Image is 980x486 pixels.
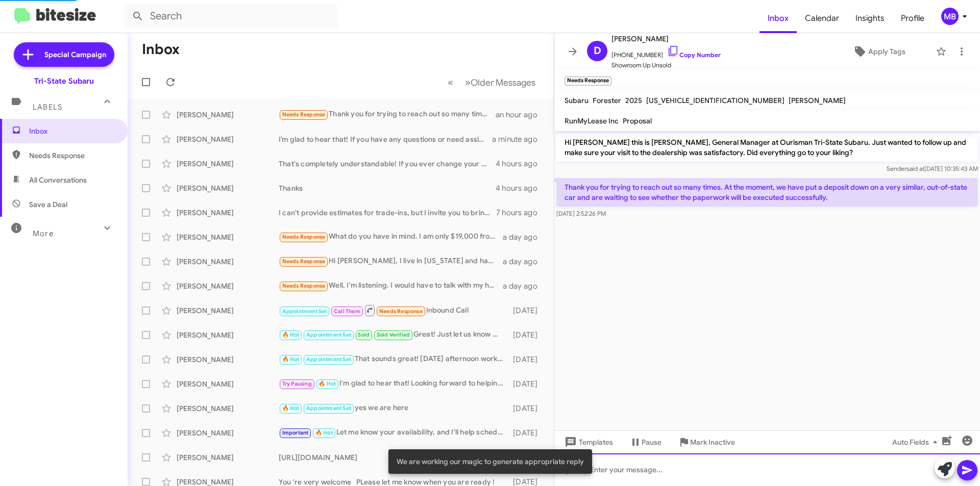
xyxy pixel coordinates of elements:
[44,49,106,60] span: Special Campaign
[282,356,300,363] span: 🔥 Hot
[282,234,326,240] span: Needs Response
[279,134,492,144] div: I’m glad to hear that! If you have any questions or need assistance with your vehicle, feel free ...
[279,255,503,267] div: Hi [PERSON_NAME], I live in [US_STATE] and had the car delivered here, so can't really come in 🙂.
[29,126,116,136] span: Inbox
[282,380,312,387] span: Try Pausing
[177,134,279,144] div: [PERSON_NAME]
[789,96,846,105] span: [PERSON_NAME]
[625,96,642,105] span: 2025
[611,45,721,60] span: [PHONE_NUMBER]
[508,379,546,389] div: [DATE]
[177,208,279,218] div: [PERSON_NAME]
[556,210,606,217] span: [DATE] 2:52:26 PM
[611,60,721,70] span: Showroom Up Unsold
[177,428,279,438] div: [PERSON_NAME]
[797,4,847,33] a: Calendar
[177,354,279,365] div: [PERSON_NAME]
[279,452,508,463] div: [URL][DOMAIN_NAME]
[508,403,546,414] div: [DATE]
[282,331,300,338] span: 🔥 Hot
[508,305,546,316] div: [DATE]
[847,4,893,33] a: Insights
[646,96,785,105] span: [US_VEHICLE_IDENTIFICATION_NUMBER]
[503,232,546,242] div: a day ago
[177,379,279,389] div: [PERSON_NAME]
[884,433,949,451] button: Auto Fields
[29,150,116,161] span: Needs Response
[667,51,721,59] a: Copy Number
[508,354,546,365] div: [DATE]
[690,433,735,451] span: Mark Inactive
[442,72,542,93] nav: Page navigation example
[279,378,508,390] div: I'm glad to hear that! Looking forward to helping you with your Subaru. Let's make sure everythin...
[279,231,503,243] div: What do you have in mind. I am only $19,000 from not having a car note. What is in it for me?
[279,183,496,193] div: Thanks
[465,76,471,89] span: »
[279,208,496,218] div: I can't provide estimates for trade-ins, but I invite you to bring your vehicle to the dealership...
[14,42,114,67] a: Special Campaign
[279,109,496,120] div: Thank you for trying to reach out so many times. At the moment, we have put a deposit down on a v...
[496,110,546,120] div: an hour ago
[623,116,652,125] span: Proposal
[177,183,279,193] div: [PERSON_NAME]
[279,329,508,341] div: Great! Just let us know when she's ready to visit. We’re excited to assist her with the Solterra.
[496,183,546,193] div: 4 hours ago
[562,433,613,451] span: Templates
[508,428,546,438] div: [DATE]
[759,4,797,33] a: Inbox
[556,178,978,207] p: Thank you for trying to reach out so many times. At the moment, we have put a deposit down on a v...
[941,8,959,25] div: MB
[279,427,508,439] div: Let me know your availability, and I'll help schedule an appointment for you to come in!
[282,429,309,436] span: Important
[621,433,670,451] button: Pause
[282,405,300,412] span: 🔥 Hot
[377,331,410,338] span: Sold Verified
[334,308,360,315] span: Call Them
[496,159,546,169] div: 4 hours ago
[177,330,279,340] div: [PERSON_NAME]
[282,283,326,289] span: Needs Response
[379,308,423,315] span: Needs Response
[306,356,351,363] span: Appointment Set
[282,111,326,118] span: Needs Response
[177,403,279,414] div: [PERSON_NAME]
[594,43,601,59] span: D
[29,199,67,210] span: Save a Deal
[826,42,931,61] button: Apply Tags
[177,452,279,463] div: [PERSON_NAME]
[503,257,546,267] div: a day ago
[177,281,279,291] div: [PERSON_NAME]
[565,96,589,105] span: Subaru
[306,405,351,412] span: Appointment Set
[670,433,743,451] button: Mark Inactive
[448,76,453,89] span: «
[906,165,924,172] span: said at
[459,72,542,93] button: Next
[893,4,933,33] a: Profile
[868,42,905,61] span: Apply Tags
[177,257,279,267] div: [PERSON_NAME]
[279,402,508,414] div: yes we are here
[34,76,94,86] div: Tri-State Subaru
[315,429,333,436] span: 🔥 Hot
[142,41,180,58] h1: Inbox
[33,229,54,238] span: More
[33,103,62,112] span: Labels
[556,133,978,162] p: Hi [PERSON_NAME] this is [PERSON_NAME], General Manager at Ourisman Tri-State Subaru. Just wanted...
[397,456,584,467] span: We are working our magic to generate appropriate reply
[492,134,546,144] div: a minute ago
[892,433,941,451] span: Auto Fields
[565,76,611,86] small: Needs Response
[29,175,87,185] span: All Conversations
[306,331,351,338] span: Appointment Set
[496,208,546,218] div: 7 hours ago
[611,33,721,45] span: [PERSON_NAME]
[124,4,338,29] input: Search
[442,72,459,93] button: Previous
[279,280,503,292] div: Well, I'm listening. I would have to talk with my husband about this.
[279,159,496,169] div: That's completely understandable! If you ever change your mind or have questions about your vehic...
[642,433,661,451] span: Pause
[471,77,535,88] span: Older Messages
